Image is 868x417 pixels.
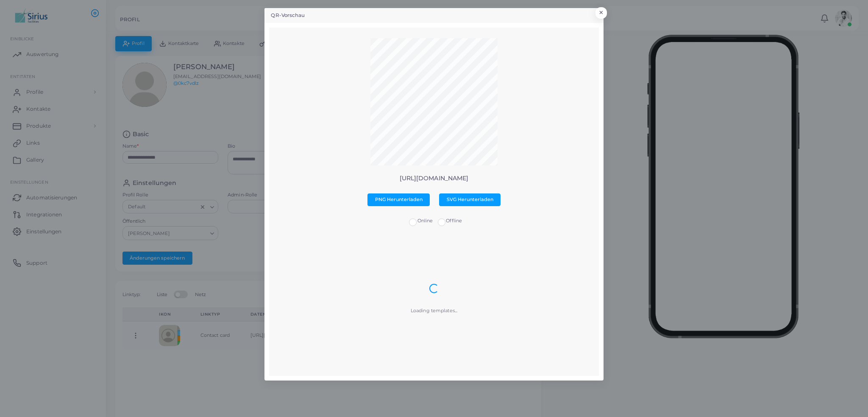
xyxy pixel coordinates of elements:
button: SVG Herunterladen [439,193,501,206]
p: Loading templates... [411,307,457,314]
p: [URL][DOMAIN_NAME] [275,175,592,182]
button: PNG Herunterladen [367,193,430,206]
button: Close [595,7,607,18]
span: Offline [446,218,462,224]
span: PNG Herunterladen [375,196,423,202]
span: Online [417,218,433,224]
h5: QR-Vorschau [271,12,305,19]
span: SVG Herunterladen [447,196,493,202]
